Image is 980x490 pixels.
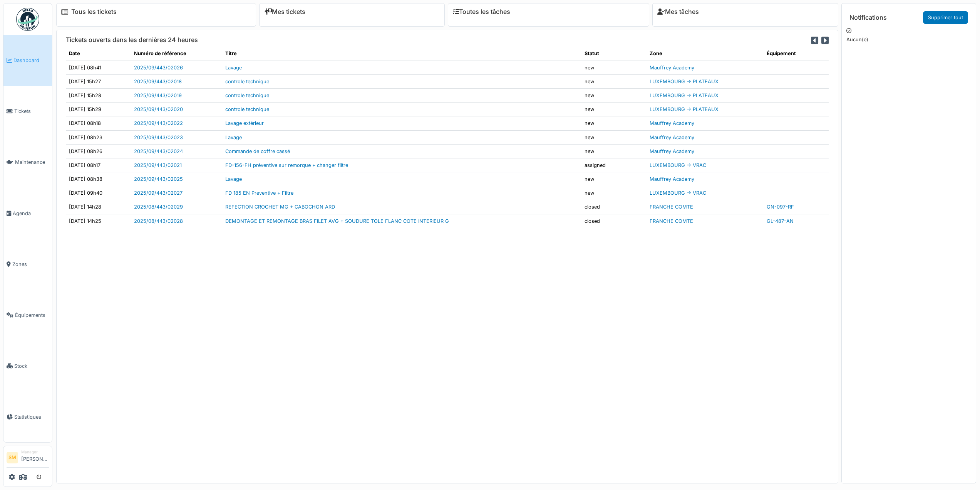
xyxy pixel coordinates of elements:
[66,214,131,228] td: [DATE] 14h25
[225,218,449,224] a: DEMONTAGE ET REMONTAGE BRAS FILET AVG + SOUDURE TOLE FLANC COTE INTERIEUR G
[581,61,647,74] td: new
[3,391,52,442] a: Statistiques
[581,88,647,102] td: new
[3,86,52,137] a: Tickets
[650,204,693,210] a: FRANCHE COMTE
[66,88,131,102] td: [DATE] 15h28
[650,120,694,126] a: Mauffrey Academy
[650,148,694,154] a: Mauffrey Academy
[3,239,52,290] a: Zones
[764,47,829,61] th: Équipement
[767,204,794,210] a: GN-097-RF
[650,93,719,98] a: LUXEMBOURG -> PLATEAUX
[225,190,293,196] a: FD 185 EN Preventive + Filtre
[581,186,647,200] td: new
[14,108,49,115] span: Tickets
[134,65,183,71] a: 2025/09/443/02026
[647,47,764,61] th: Zone
[134,176,183,182] a: 2025/09/443/02025
[581,172,647,186] td: new
[650,65,694,71] a: Mauffrey Academy
[66,172,131,186] td: [DATE] 08h38
[581,103,647,116] td: new
[225,162,348,168] a: FD-156-FH préventive sur remorque + changer filtre
[14,362,49,370] span: Stock
[66,144,131,158] td: [DATE] 08h26
[581,74,647,88] td: new
[3,137,52,188] a: Maintenance
[225,93,269,98] a: controle technique
[3,290,52,340] a: Équipements
[13,57,49,64] span: Dashboard
[581,116,647,130] td: new
[134,93,182,98] a: 2025/09/443/02019
[134,148,183,154] a: 2025/09/443/02024
[222,47,581,61] th: Titre
[225,148,290,154] a: Commande de coffre cassé
[581,130,647,144] td: new
[650,162,706,168] a: LUXEMBOURG -> VRAC
[264,8,305,15] a: Mes tickets
[650,106,719,112] a: LUXEMBOURG -> PLATEAUX
[225,120,264,126] a: Lavage extérieur
[3,188,52,239] a: Agenda
[650,190,706,196] a: LUXEMBOURG -> VRAC
[66,74,131,88] td: [DATE] 15h27
[134,218,183,224] a: 2025/08/443/02028
[134,106,183,112] a: 2025/09/443/02020
[650,218,693,224] a: FRANCHE COMTE
[581,158,647,172] td: assigned
[66,47,131,61] th: Date
[12,261,49,268] span: Zones
[7,449,49,468] a: SM Manager[PERSON_NAME]
[923,11,968,24] a: Supprimer tout
[134,190,183,196] a: 2025/09/443/02027
[846,36,971,43] p: Aucun(e)
[16,8,39,31] img: Badge_color-CXgf-gQk.svg
[66,200,131,214] td: [DATE] 14h28
[650,176,694,182] a: Mauffrey Academy
[3,340,52,391] a: Stock
[225,79,269,84] a: controle technique
[134,79,182,84] a: 2025/09/443/02018
[134,135,183,140] a: 2025/09/443/02023
[134,204,183,210] a: 2025/08/443/02029
[3,35,52,86] a: Dashboard
[15,158,49,166] span: Maintenance
[657,8,699,15] a: Mes tâches
[66,158,131,172] td: [DATE] 08h17
[225,135,242,140] a: Lavage
[66,130,131,144] td: [DATE] 08h23
[581,144,647,158] td: new
[581,214,647,228] td: closed
[225,106,269,112] a: controle technique
[21,449,49,455] div: Manager
[14,413,49,421] span: Statistiques
[134,120,183,126] a: 2025/09/443/02022
[650,135,694,140] a: Mauffrey Academy
[66,36,198,44] h6: Tickets ouverts dans les dernières 24 heures
[225,204,335,210] a: REFECTION CROCHET MG + CABOCHON ARD
[15,312,49,319] span: Équipements
[66,103,131,116] td: [DATE] 15h29
[13,210,49,217] span: Agenda
[21,449,49,466] li: [PERSON_NAME]
[650,79,719,84] a: LUXEMBOURG -> PLATEAUX
[7,452,18,463] li: SM
[453,8,510,15] a: Toutes les tâches
[134,162,182,168] a: 2025/09/443/02021
[581,200,647,214] td: closed
[767,218,794,224] a: GL-487-AN
[66,61,131,74] td: [DATE] 08h41
[225,176,242,182] a: Lavage
[66,116,131,130] td: [DATE] 08h18
[225,65,242,71] a: Lavage
[71,8,117,15] a: Tous les tickets
[581,47,647,61] th: Statut
[66,186,131,200] td: [DATE] 09h40
[131,47,222,61] th: Numéro de référence
[849,14,887,21] h6: Notifications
